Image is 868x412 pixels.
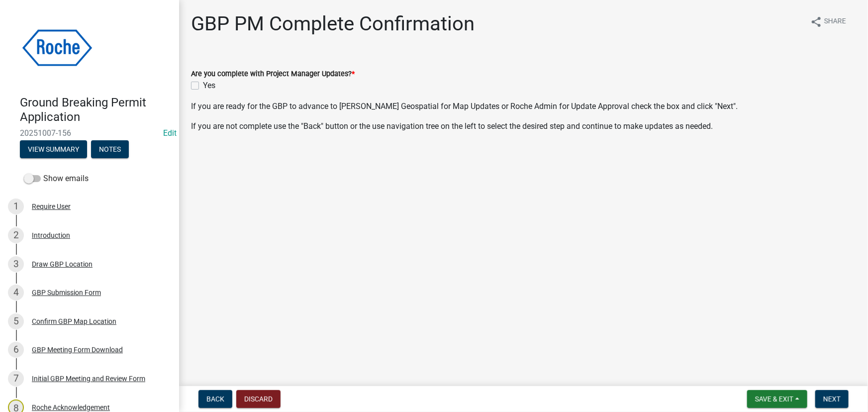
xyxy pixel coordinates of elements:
div: GBP Submission Form [32,289,101,296]
button: shareShare [802,12,854,31]
div: 4 [8,285,24,301]
div: Require User [32,203,71,210]
p: If you are ready for the GBP to advance to [PERSON_NAME] Geospatial for Map Updates or Roche Admi... [191,101,856,112]
div: Draw GBP Location [32,261,93,268]
h1: GBP PM Complete Confirmation [191,12,475,36]
div: 2 [8,227,24,243]
a: Edit [163,128,177,138]
span: Save & Exit [755,395,793,403]
div: 3 [8,256,24,272]
span: Back [206,395,224,403]
div: Initial GBP Meeting and Review Form [32,375,145,382]
span: 20251007-156 [20,128,159,138]
img: Roche [20,10,95,85]
label: Yes [203,80,215,92]
span: Share [824,16,846,28]
wm-modal-confirm: Summary [20,146,87,154]
button: Next [815,390,849,408]
div: 1 [8,199,24,214]
div: Roche Acknowledgement [32,404,110,411]
wm-modal-confirm: Notes [91,146,129,154]
label: Show emails [24,173,89,185]
div: Introduction [32,232,70,239]
h4: Ground Breaking Permit Application [20,96,171,124]
button: Back [198,390,232,408]
div: Confirm GBP Map Location [32,318,116,325]
wm-modal-confirm: Edit Application Number [163,128,177,138]
button: Discard [236,390,281,408]
p: If you are not complete use the "Back" button or the use navigation tree on the left to select th... [191,120,856,132]
button: Notes [91,140,129,158]
span: Next [823,395,841,403]
button: Save & Exit [747,390,807,408]
div: 6 [8,342,24,358]
label: Are you complete with Project Manager Updates? [191,71,355,78]
button: View Summary [20,140,87,158]
div: 7 [8,371,24,387]
div: 5 [8,313,24,329]
i: share [810,16,822,28]
div: GBP Meeting Form Download [32,346,123,353]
